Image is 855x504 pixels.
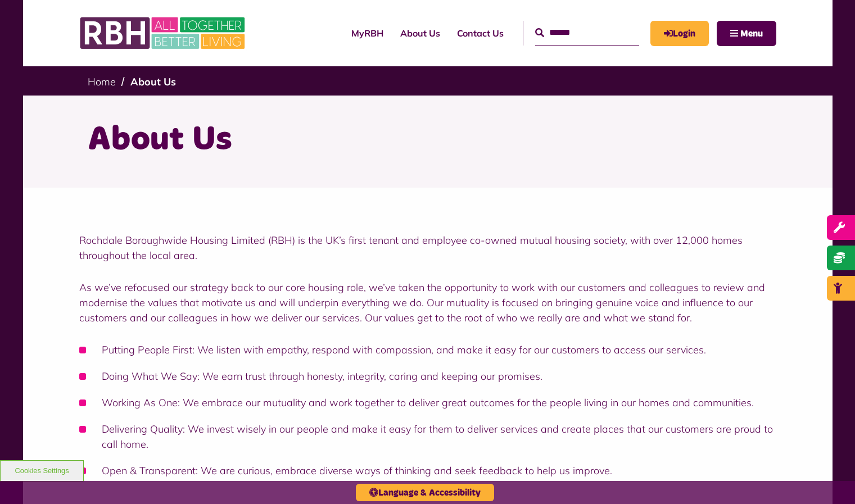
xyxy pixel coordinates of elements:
a: MyRBH [650,21,709,46]
img: RBH [79,11,248,55]
p: Rochdale Boroughwide Housing Limited (RBH) is the UK’s first tenant and employee co-owned mutual ... [79,233,776,263]
li: Putting People First: We listen with empathy, respond with compassion, and make it easy for our c... [79,342,776,357]
button: Language & Accessibility [356,484,494,501]
button: Navigation [717,21,776,46]
span: Menu [740,29,763,38]
a: MyRBH [343,18,392,48]
a: About Us [392,18,449,48]
li: Open & Transparent: We are curious, embrace diverse ways of thinking and seek feedback to help us... [79,463,776,478]
li: Doing What We Say: We earn trust through honesty, integrity, caring and keeping our promises. [79,369,776,384]
iframe: Netcall Web Assistant for live chat [804,453,855,504]
a: Home [88,75,116,88]
p: As we’ve refocused our strategy back to our core housing role, we’ve taken the opportunity to wor... [79,280,776,325]
a: Contact Us [449,18,512,48]
li: Delivering Quality: We invest wisely in our people and make it easy for them to deliver services ... [79,421,776,452]
h1: About Us [88,118,768,162]
li: Working As One: We embrace our mutuality and work together to deliver great outcomes for the peop... [79,395,776,410]
a: About Us [130,75,176,88]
